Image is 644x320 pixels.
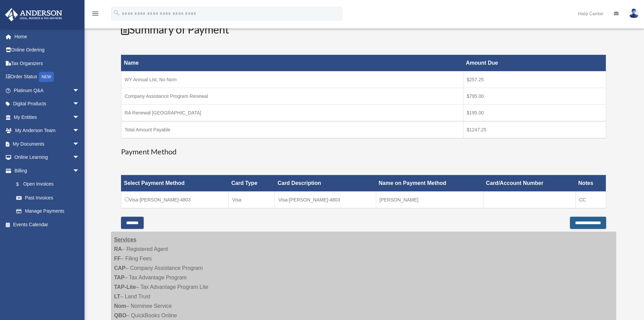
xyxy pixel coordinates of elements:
[9,177,83,191] a: $Open Invoices
[3,8,64,21] img: Anderson Advisors Platinum Portal
[629,8,639,18] img: User Pic
[114,313,126,318] strong: QBO
[5,70,90,84] a: Order StatusNEW
[275,192,376,209] td: Visa-[PERSON_NAME]-4803
[121,121,463,138] td: Total Amount Payable
[5,30,90,43] a: Home
[114,294,120,299] strong: LT
[121,22,606,37] h2: Summary of Payment
[5,97,90,111] a: Digital Productsarrow_drop_down
[73,151,86,165] span: arrow_drop_down
[91,12,99,18] a: menu
[463,105,606,122] td: $195.00
[5,218,90,231] a: Events Calendar
[121,147,606,157] h3: Payment Method
[73,110,86,124] span: arrow_drop_down
[5,43,90,57] a: Online Ordering
[463,55,606,71] th: Amount Due
[575,175,606,192] th: Notes
[114,265,126,271] strong: CAP
[5,57,90,70] a: Tax Organizers
[113,9,120,17] i: search
[91,9,99,18] i: menu
[114,284,136,290] strong: TAP-Lite
[121,192,229,209] td: Visa-[PERSON_NAME]-4803
[5,124,90,137] a: My Anderson Teamarrow_drop_down
[5,110,90,124] a: My Entitiesarrow_drop_down
[73,164,86,178] span: arrow_drop_down
[376,175,483,192] th: Name on Payment Method
[5,164,86,177] a: Billingarrow_drop_down
[114,256,121,261] strong: FF
[5,84,90,97] a: Platinum Q&Aarrow_drop_down
[20,180,23,189] span: $
[39,72,54,82] div: NEW
[463,71,606,88] td: $257.25
[121,71,463,88] td: WY Annual List, No Nom
[121,88,463,105] td: Company Assistance Program Renewal
[376,192,483,209] td: [PERSON_NAME]
[229,192,275,209] td: Visa
[114,237,137,242] strong: Services
[463,88,606,105] td: $795.00
[114,246,122,252] strong: RA
[121,175,229,192] th: Select Payment Method
[9,205,86,218] a: Manage Payments
[114,303,126,309] strong: Nom
[5,137,90,151] a: My Documentsarrow_drop_down
[73,137,86,151] span: arrow_drop_down
[121,55,463,71] th: Name
[73,97,86,111] span: arrow_drop_down
[275,175,376,192] th: Card Description
[229,175,275,192] th: Card Type
[575,192,606,209] td: CC
[5,151,90,164] a: Online Learningarrow_drop_down
[121,105,463,122] td: RA Renewal [GEOGRAPHIC_DATA]
[483,175,575,192] th: Card/Account Number
[73,124,86,138] span: arrow_drop_down
[463,121,606,138] td: $1247.25
[114,275,125,280] strong: TAP
[9,191,86,205] a: Past Invoices
[73,84,86,98] span: arrow_drop_down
